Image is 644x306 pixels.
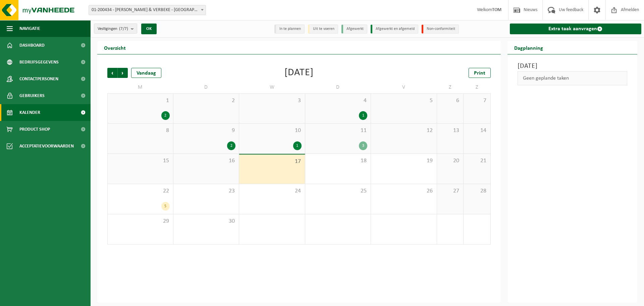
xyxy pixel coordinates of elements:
[467,157,487,165] span: 21
[308,25,338,34] li: Uit te voeren
[243,158,302,165] span: 17
[177,127,236,134] span: 9
[19,104,40,121] span: Kalender
[510,24,642,34] a: Extra taak aanvragen
[305,81,371,93] td: D
[111,127,170,134] span: 8
[467,97,487,104] span: 7
[141,24,157,34] button: OK
[161,111,170,120] div: 2
[89,5,206,15] span: 01-200434 - VULSTEKE & VERBEKE - POPERINGE
[131,68,161,78] div: Vandaag
[374,127,433,134] span: 12
[437,81,464,93] td: Z
[309,187,368,195] span: 25
[177,218,236,225] span: 30
[227,141,235,150] div: 2
[492,7,501,12] strong: TOM
[474,71,485,76] span: Print
[177,97,236,104] span: 2
[107,81,173,93] td: M
[89,5,206,15] span: 01-200434 - VULSTEKE & VERBEKE - POPERINGE
[467,187,487,195] span: 28
[107,68,117,78] span: Vorige
[111,97,170,104] span: 1
[359,111,367,120] div: 1
[173,81,239,93] td: D
[19,71,58,87] span: Contactpersonen
[518,61,628,71] h3: [DATE]
[440,97,460,104] span: 6
[374,157,433,165] span: 19
[19,54,59,71] span: Bedrijfsgegevens
[97,41,132,54] h2: Overzicht
[119,27,128,31] count: (7/7)
[374,187,433,195] span: 26
[464,81,490,93] td: Z
[440,187,460,195] span: 27
[359,141,367,150] div: 3
[309,127,368,134] span: 11
[94,24,137,34] button: Vestigingen(7/7)
[243,187,302,195] span: 24
[161,202,170,211] div: 5
[19,121,50,138] span: Product Shop
[243,127,302,134] span: 10
[440,157,460,165] span: 20
[440,127,460,134] span: 13
[239,81,305,93] td: W
[467,127,487,134] span: 14
[111,157,170,165] span: 15
[98,24,128,34] span: Vestigingen
[19,37,45,54] span: Dashboard
[371,81,437,93] td: V
[118,68,128,78] span: Volgende
[19,20,40,37] span: Navigatie
[309,157,368,165] span: 18
[243,97,302,104] span: 3
[111,218,170,225] span: 29
[111,187,170,195] span: 22
[274,25,305,34] li: In te plannen
[19,87,45,104] span: Gebruikers
[507,41,550,54] h2: Dagplanning
[341,25,367,34] li: Afgewerkt
[284,68,314,78] div: [DATE]
[422,25,459,34] li: Non-conformiteit
[469,68,491,78] a: Print
[518,71,628,85] div: Geen geplande taken
[177,187,236,195] span: 23
[177,157,236,165] span: 16
[309,97,368,104] span: 4
[293,141,302,150] div: 1
[371,25,418,34] li: Afgewerkt en afgemeld
[374,97,433,104] span: 5
[19,138,74,155] span: Acceptatievoorwaarden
